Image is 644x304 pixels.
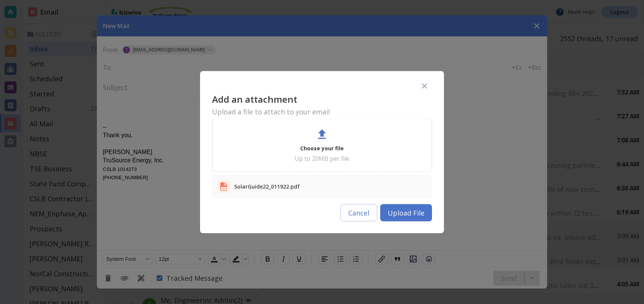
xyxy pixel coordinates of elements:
img: attachment [217,180,230,193]
button: Cancel [340,204,377,221]
body: Rich Text Area. Press ALT-0 for help. [6,6,444,85]
p: [PERSON_NAME] [6,51,444,59]
span: CSLB 1014273 [6,69,40,75]
button: Upload File [380,204,432,221]
h3: Add an attachment [212,93,432,105]
p: Up to 20MB per file [295,154,349,162]
p: Thank you, [6,34,444,42]
div: Choose your fileUp to 20MB per file [212,118,432,172]
h6: Upload a file to attach to your email [212,108,432,115]
div: -- [6,17,444,84]
p: Choose your file [300,144,344,153]
span: [PHONE_NUMBER] [6,78,51,83]
p: TruSource Energy, Inc. [6,59,444,67]
p: SolarGuide22_011922.pdf [234,180,300,193]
